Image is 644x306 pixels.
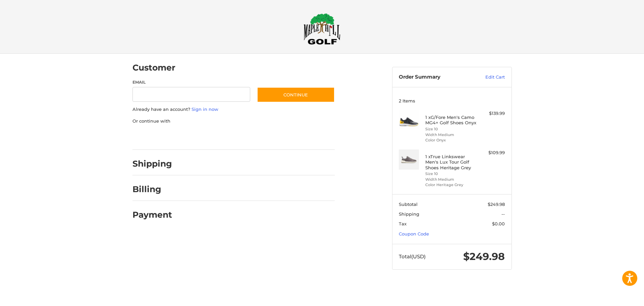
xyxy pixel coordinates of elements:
div: $109.99 [478,149,505,156]
span: $0.00 [492,221,505,226]
span: Shipping [399,211,419,217]
li: Color Heritage Grey [425,182,477,188]
li: Size 10 [425,171,477,177]
h2: Billing [132,184,172,194]
h4: 1 x G/Fore Men's Camo MG4+ Golf Shoes Onyx [425,115,477,126]
h3: 2 Items [399,98,505,103]
iframe: PayPal-venmo [244,131,294,143]
span: $249.98 [488,202,505,207]
span: Tax [399,221,407,226]
li: Color Onyx [425,137,477,143]
h2: Payment [132,210,172,220]
a: Sign in now [192,106,218,112]
p: Already have an account? [132,106,335,113]
span: $249.98 [463,250,505,263]
span: -- [501,211,505,217]
a: Coupon Code [399,231,429,236]
iframe: PayPal-paylater [187,131,237,143]
li: Size 10 [425,126,477,132]
img: Maple Hill Golf [304,13,340,45]
li: Width Medium [425,132,477,138]
button: Continue [257,87,335,102]
label: Email [132,79,251,85]
h4: 1 x True Linkswear Men's Lux Tour Golf Shoes Heritage Grey [425,154,477,170]
h3: Order Summary [399,74,471,81]
li: Width Medium [425,177,477,182]
iframe: PayPal-paypal [130,131,180,143]
p: Or continue with [132,118,335,125]
span: Total (USD) [399,253,426,260]
div: $139.99 [478,110,505,117]
h2: Customer [132,62,175,73]
span: Subtotal [399,202,418,207]
a: Edit Cart [471,74,505,81]
h2: Shipping [132,159,172,169]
